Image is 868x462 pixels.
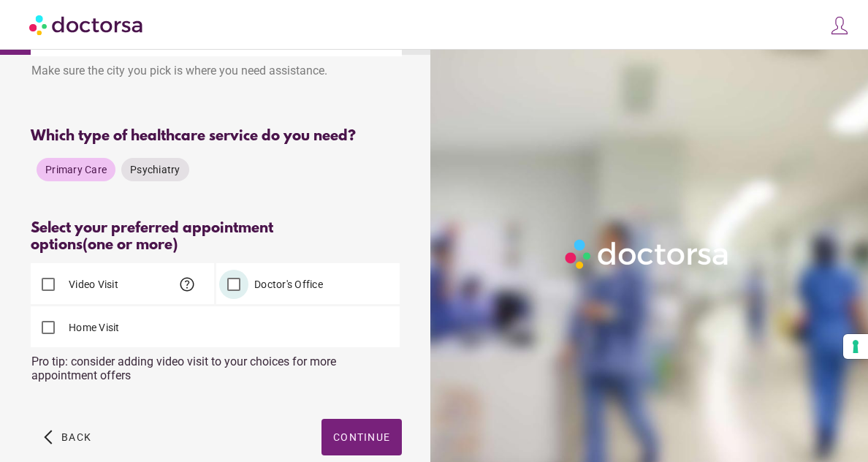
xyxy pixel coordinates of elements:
[29,8,145,41] img: Doctorsa.com
[178,276,196,293] span: help
[31,56,402,88] div: Make sure the city you pick is where you need assistance.
[66,320,120,335] label: Home Visit
[31,128,402,145] div: Which type of healthcare service do you need?
[321,419,402,455] button: Continue
[45,164,107,175] span: Primary Care
[130,164,180,175] span: Psychiatry
[251,277,323,292] label: Doctor's Office
[31,347,402,382] div: Pro tip: consider adding video visit to your choices for more appointment offers
[31,220,402,254] div: Select your preferred appointment options
[560,235,734,273] img: Logo-Doctorsa-trans-White-partial-flat.png
[829,15,850,36] img: icons8-customer-100.png
[38,419,97,455] button: arrow_back_ios Back
[61,431,91,443] span: Back
[843,334,868,359] button: Your consent preferences for tracking technologies
[333,431,390,443] span: Continue
[83,237,178,254] span: (one or more)
[66,277,118,292] label: Video Visit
